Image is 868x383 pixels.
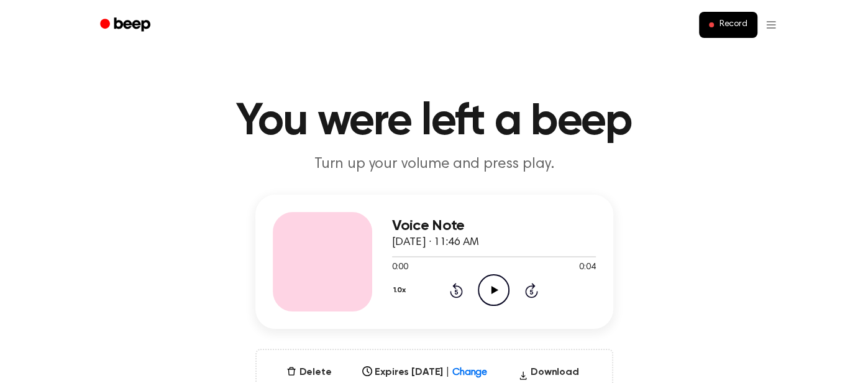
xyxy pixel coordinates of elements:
[392,218,596,234] h3: Voice Note
[719,19,747,30] span: Record
[281,365,336,380] button: Delete
[579,261,595,274] span: 0:04
[392,280,411,301] button: 1.0x
[765,12,777,37] button: Open menu
[196,154,673,175] p: Turn up your volume and press play.
[91,13,162,37] a: Beep
[392,237,479,248] span: [DATE] · 11:46 AM
[392,261,408,274] span: 0:00
[116,99,752,144] h1: You were left a beep
[699,12,757,38] button: Record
